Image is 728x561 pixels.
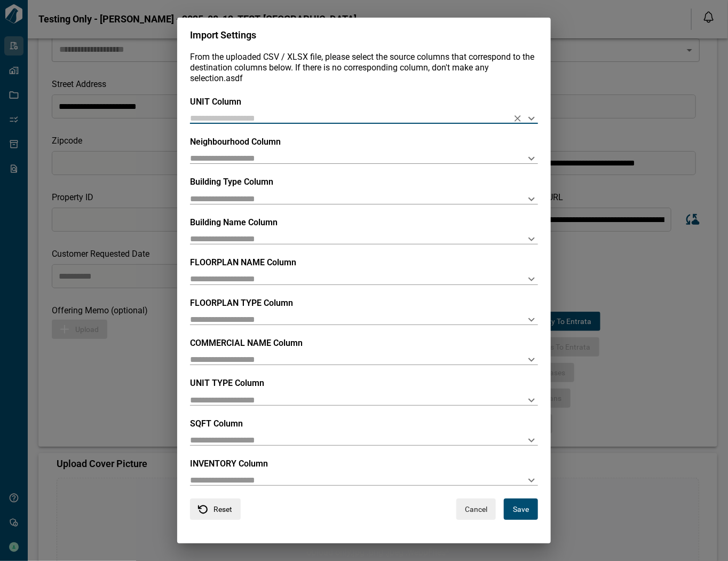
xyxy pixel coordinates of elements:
button: Open [524,352,539,367]
button: Open [524,473,539,488]
button: Reset [190,499,241,520]
span: Building Type Column [190,177,273,187]
button: Open [524,232,539,247]
button: Cancel [456,499,496,520]
button: Open [524,433,539,448]
button: Clear [510,111,525,126]
span: Import Settings [190,29,256,41]
span: COMMERCIAL NAME Column [190,338,303,348]
span: UNIT Column [190,97,241,107]
button: Open [524,192,539,207]
span: Building Name Column [190,217,278,227]
span: SQFT Column [190,418,243,429]
span: From the uploaded CSV / XLSX file, please select the source columns that correspond to the destin... [190,52,534,83]
button: Open [524,151,539,166]
button: Open [524,272,539,287]
span: FLOORPLAN TYPE Column [190,298,293,308]
span: FLOORPLAN NAME Column [190,257,296,267]
span: Neighbourhood Column [190,137,281,147]
span: INVENTORY Column [190,459,268,469]
button: Open [524,312,539,327]
button: Save [504,499,538,520]
span: UNIT TYPE Column [190,378,264,388]
button: Open [524,393,539,408]
button: Open [524,111,539,126]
